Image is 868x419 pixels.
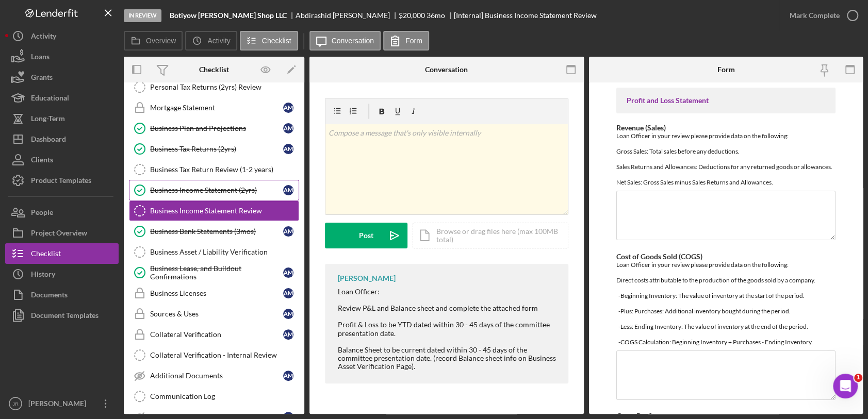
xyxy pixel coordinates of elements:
[31,26,56,49] div: Activity
[150,351,299,359] div: Collateral Verification - Internal Review
[338,346,558,371] div: Balance Sheet to be current dated within 30 - 45 days of the committee presentation date. (record...
[129,304,299,324] a: Sources & UsesAM
[129,97,299,118] a: Mortgage StatementAM
[325,223,407,248] button: Post
[283,329,293,340] div: A M
[779,5,863,26] button: Mark Complete
[338,321,558,337] div: Profit & Loss to be YTD dated within 30 - 45 days of the committee presentation date.
[616,252,702,261] label: Cost of Goods Sold (COGS)
[5,26,119,46] button: Activity
[359,223,373,248] div: Post
[170,11,287,20] b: Botiyow [PERSON_NAME] Shop LLC
[129,180,299,200] a: Business Income Statement (2yrs)AM
[150,289,283,297] div: Business Licenses
[5,264,119,284] button: History
[5,243,119,264] button: Checklist
[5,46,119,67] button: Loans
[26,393,93,416] div: [PERSON_NAME]
[425,65,468,74] div: Conversation
[5,170,119,191] button: Product Templates
[129,77,299,97] a: Personal Tax Returns (2yrs) Review
[383,31,429,51] button: Form
[150,330,283,339] div: Collateral Verification
[150,104,283,112] div: Mortgage Statement
[5,129,119,149] button: Dashboard
[129,118,299,139] a: Business Plan and ProjectionsAM
[31,129,66,152] div: Dashboard
[627,96,825,105] div: Profit and Loss Statement
[616,132,836,186] div: Loan Officer in your review please provide data on the following: Gross Sales: Total sales before...
[338,288,558,296] div: Loan Officer:
[338,304,558,312] div: Review P&L and Balance sheet and complete the attached form
[5,305,119,326] button: Document Templates
[129,324,299,345] a: Collateral VerificationAM
[5,88,119,108] button: Educational
[199,65,229,74] div: Checklist
[129,345,299,365] a: Collateral Verification - Internal Review
[129,159,299,180] a: Business Tax Return Review (1-2 years)
[296,11,399,20] div: Abdirashid [PERSON_NAME]
[31,264,55,287] div: History
[129,242,299,262] a: Business Asset / Liability Verification
[5,149,119,170] button: Clients
[31,202,53,225] div: People
[150,248,299,256] div: Business Asset / Liability Verification
[124,9,161,22] div: In Review
[31,305,99,328] div: Document Templates
[717,65,734,74] div: Form
[616,123,666,132] label: Revenue (Sales)
[240,31,298,51] button: Checklist
[129,386,299,407] a: Communication Log
[150,392,299,400] div: Communication Log
[150,124,283,132] div: Business Plan and Projections
[150,83,299,91] div: Personal Tax Returns (2yrs) Review
[31,46,50,70] div: Loans
[5,393,119,414] button: JR[PERSON_NAME]
[616,261,836,346] div: Loan Officer in your review please provide data on the following: Direct costs attributable to th...
[309,31,381,51] button: Conversation
[31,88,69,111] div: Educational
[833,374,858,398] iframe: Intercom live chat
[5,202,119,223] a: People
[283,123,293,133] div: A M
[129,283,299,304] a: Business LicensesAM
[150,372,283,380] div: Additional Documents
[124,31,183,51] button: Overview
[146,37,176,45] label: Overview
[5,67,119,88] button: Grants
[338,274,396,282] div: [PERSON_NAME]
[150,165,299,174] div: Business Tax Return Review (1-2 years)
[283,309,293,319] div: A M
[31,284,68,308] div: Documents
[129,200,299,221] a: Business Income Statement Review
[283,144,293,154] div: A M
[150,145,283,153] div: Business Tax Returns (2yrs)
[207,37,230,45] label: Activity
[5,284,119,305] button: Documents
[31,149,53,173] div: Clients
[185,31,237,51] button: Activity
[150,310,283,318] div: Sources & Uses
[283,185,293,195] div: A M
[150,207,299,215] div: Business Income Statement Review
[427,11,445,20] div: 36 mo
[454,11,597,20] div: [Internal] Business Income Statement Review
[283,288,293,298] div: A M
[31,108,65,131] div: Long-Term
[332,37,374,45] label: Conversation
[12,401,19,407] text: JR
[283,103,293,113] div: A M
[283,371,293,381] div: A M
[283,226,293,237] div: A M
[854,374,862,382] span: 1
[150,186,283,194] div: Business Income Statement (2yrs)
[405,37,422,45] label: Form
